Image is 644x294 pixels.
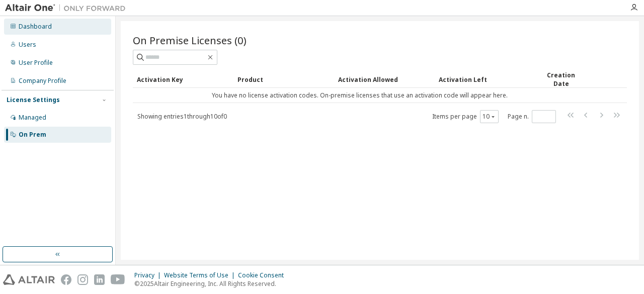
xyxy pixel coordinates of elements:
[432,110,499,123] span: Items per page
[133,88,587,103] td: You have no license activation codes. On-premise licenses that use an activation code will appear...
[19,23,52,31] div: Dashboard
[77,274,88,285] img: instagram.svg
[133,33,247,47] span: On Premise Licenses (0)
[164,271,238,279] div: Website Terms of Use
[237,71,330,87] div: Product
[238,271,290,279] div: Cookie Consent
[5,3,131,13] img: Altair One
[19,131,46,139] div: On Prem
[111,274,125,285] img: youtube.svg
[19,77,66,85] div: Company Profile
[134,279,290,288] p: © 2025 Altair Engineering, Inc. All Rights Reserved.
[338,71,431,87] div: Activation Allowed
[134,271,164,279] div: Privacy
[19,114,46,122] div: Managed
[94,274,105,285] img: linkedin.svg
[3,274,55,285] img: altair_logo.svg
[539,71,583,88] div: Creation Date
[137,71,229,87] div: Activation Key
[439,71,531,87] div: Activation Left
[137,112,227,121] span: Showing entries 1 through 10 of 0
[7,96,60,104] div: License Settings
[19,59,53,67] div: User Profile
[508,110,556,123] span: Page n.
[19,41,36,49] div: Users
[61,274,71,285] img: facebook.svg
[482,113,496,121] button: 10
